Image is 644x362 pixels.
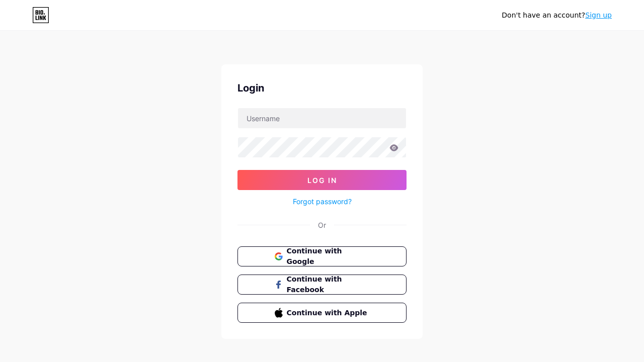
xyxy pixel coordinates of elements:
[293,196,352,207] a: Forgot password?
[287,246,370,267] span: Continue with Google
[307,176,337,185] span: Log In
[237,80,407,96] div: Login
[237,246,407,266] button: Continue with Google
[237,303,407,323] button: Continue with Apple
[502,10,612,21] div: Don't have an account?
[318,220,326,230] div: Or
[287,274,370,295] span: Continue with Facebook
[585,11,612,19] a: Sign up
[287,308,370,318] span: Continue with Apple
[238,108,406,128] input: Username
[237,275,407,295] button: Continue with Facebook
[237,170,407,190] button: Log In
